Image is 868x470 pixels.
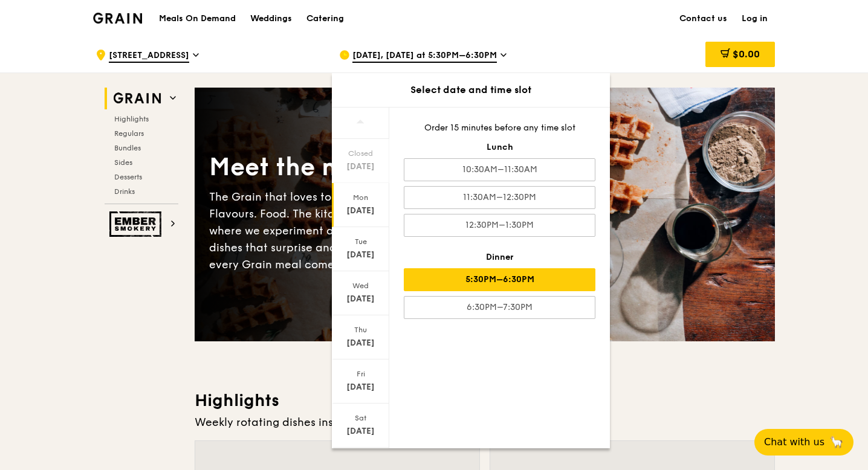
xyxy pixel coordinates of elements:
[334,425,387,437] div: [DATE]
[352,50,497,63] span: [DATE], [DATE] at 5:30PM–6:30PM
[109,50,189,63] span: [STREET_ADDRESS]
[404,186,595,209] div: 11:30AM–12:30PM
[829,435,844,449] span: 🦙
[299,1,351,37] a: Catering
[114,115,149,123] span: Highlights
[334,205,387,217] div: [DATE]
[404,268,595,291] div: 5:30PM–6:30PM
[114,173,142,181] span: Desserts
[114,129,144,138] span: Regulars
[334,237,387,246] div: Tue
[109,88,165,109] img: Grain web logo
[754,429,853,456] button: Chat with us🦙
[334,369,387,379] div: Fri
[250,1,292,37] div: Weddings
[334,281,387,291] div: Wed
[114,187,135,196] span: Drinks
[209,151,485,184] div: Meet the new Grain
[195,414,775,431] div: Weekly rotating dishes inspired by flavours from around the world.
[334,325,387,335] div: Thu
[404,251,595,263] div: Dinner
[334,149,387,158] div: Closed
[243,1,299,37] a: Weddings
[195,390,775,411] h3: Highlights
[109,211,165,237] img: Ember Smokery web logo
[733,48,760,60] span: $0.00
[334,413,387,423] div: Sat
[93,13,142,24] img: Grain
[404,296,595,319] div: 6:30PM–7:30PM
[404,141,595,153] div: Lunch
[334,161,387,173] div: [DATE]
[334,193,387,202] div: Mon
[334,293,387,305] div: [DATE]
[672,1,734,37] a: Contact us
[404,214,595,237] div: 12:30PM–1:30PM
[114,144,141,152] span: Bundles
[404,158,595,181] div: 10:30AM–11:30AM
[114,158,132,167] span: Sides
[734,1,775,37] a: Log in
[306,1,344,37] div: Catering
[209,188,485,273] div: The Grain that loves to play. With ingredients. Flavours. Food. The kitchen is our happy place, w...
[332,83,610,97] div: Select date and time slot
[764,435,824,449] span: Chat with us
[404,122,595,134] div: Order 15 minutes before any time slot
[334,249,387,261] div: [DATE]
[334,381,387,393] div: [DATE]
[334,337,387,349] div: [DATE]
[159,13,236,25] h1: Meals On Demand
